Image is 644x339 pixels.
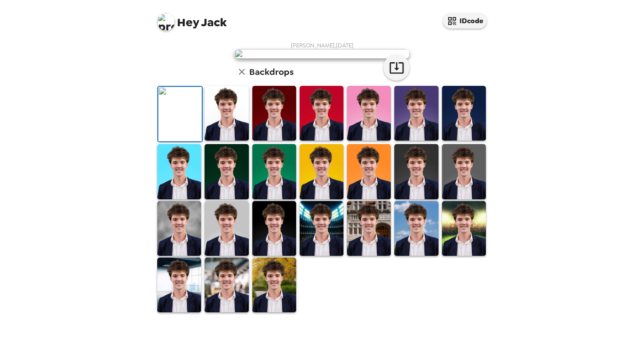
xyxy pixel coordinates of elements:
[157,13,175,31] img: profile pic
[291,42,354,49] span: [PERSON_NAME] , [DATE]
[157,9,226,28] span: Jack
[177,14,199,30] span: Hey
[158,87,202,141] img: Original
[443,13,487,28] button: IDcode
[234,49,410,59] img: user
[249,65,294,79] h6: Backdrops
